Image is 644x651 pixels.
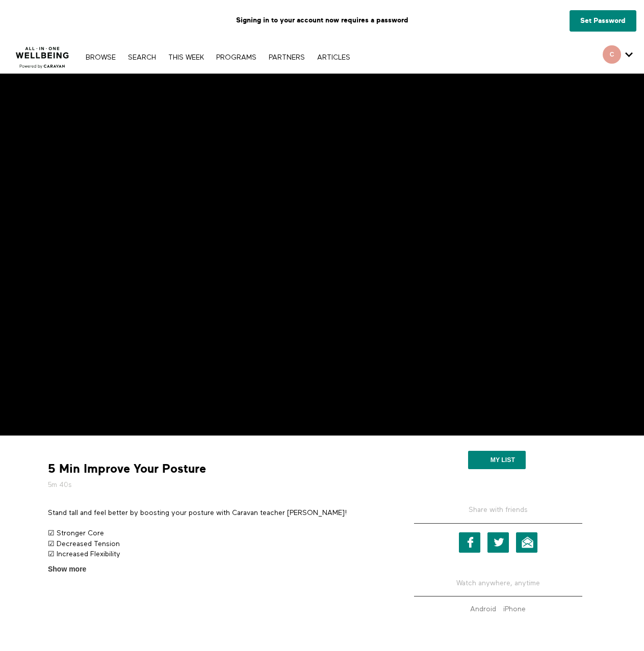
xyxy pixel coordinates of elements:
a: Twitter [487,532,509,553]
a: iPhone [501,606,528,613]
a: Search [123,54,161,61]
h5: 5m 40s [48,480,385,490]
p: ☑ Stronger Core ☑ Decreased Tension ☑ Increased Flexibility [48,528,385,559]
a: PROGRAMS [211,54,262,61]
p: Signing in to your account now requires a password [8,8,636,33]
a: THIS WEEK [163,54,209,61]
a: ARTICLES [312,54,355,61]
div: Secondary [595,41,640,73]
span: Show more [48,564,86,575]
nav: Primary [81,52,355,62]
a: Set Password [570,10,636,32]
strong: iPhone [503,606,526,613]
img: CARAVAN [12,39,73,70]
h5: Watch anywhere, anytime [414,571,582,596]
strong: Android [470,606,496,613]
h5: Share with friends [414,505,582,523]
a: Android [468,606,499,613]
p: Stand tall and feel better by boosting your posture with Caravan teacher [PERSON_NAME]! [48,508,385,518]
a: Email [516,532,537,553]
a: PARTNERS [264,54,310,61]
button: My list [468,451,526,469]
a: Facebook [459,532,480,553]
strong: 5 Min Improve Your Posture [48,461,206,477]
a: Browse [81,54,121,61]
